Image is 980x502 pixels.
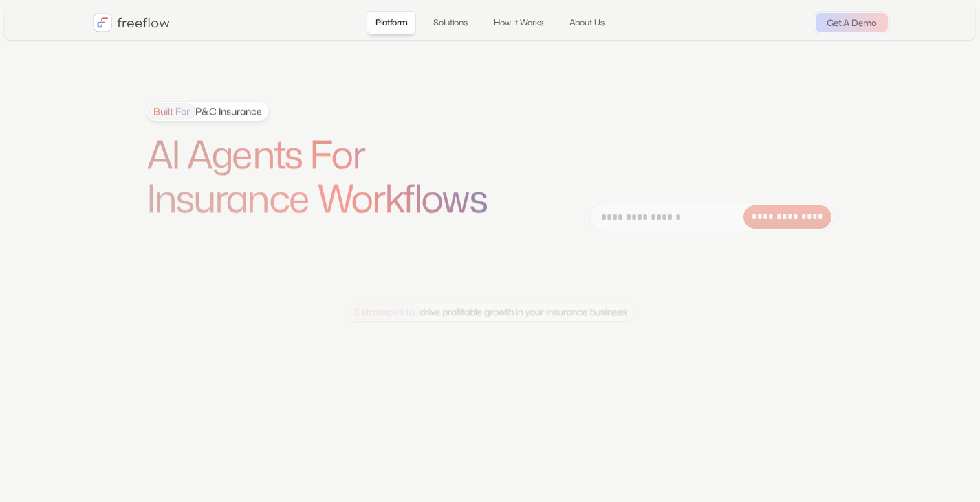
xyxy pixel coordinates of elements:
div: drive profitable growth in your insurance business [348,304,627,320]
a: How It Works [485,11,552,34]
span: Built For [148,103,195,119]
a: About Us [560,11,613,34]
div: P&C Insurance [148,103,262,119]
form: Email Form [589,203,834,231]
span: 3 strategies to [348,304,420,320]
a: Get A Demo [816,13,888,32]
a: Platform [367,11,416,34]
h1: AI Agents For Insurance Workflows [146,132,525,220]
a: Solutions [424,11,477,34]
a: home [93,13,170,32]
